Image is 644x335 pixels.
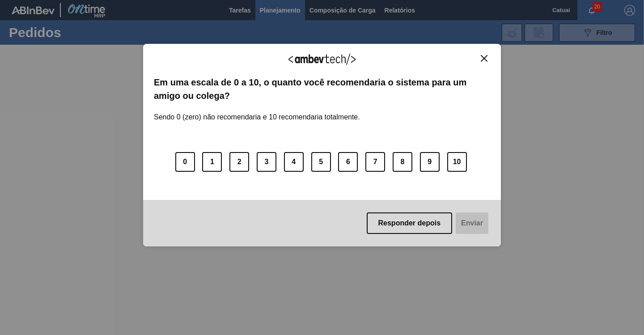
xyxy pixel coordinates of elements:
[288,54,356,65] img: Logo Ambevtech
[367,212,453,234] button: Responder depois
[338,152,358,172] button: 6
[154,102,360,121] label: Sendo 0 (zero) não recomendaria e 10 recomendaria totalmente.
[175,152,195,172] button: 0
[365,152,385,172] button: 7
[478,55,490,62] button: Close
[284,152,304,172] button: 4
[154,76,490,103] label: Em uma escala de 0 a 10, o quanto você recomendaria o sistema para um amigo ou colega?
[481,55,487,62] img: Close
[420,152,440,172] button: 9
[393,152,412,172] button: 8
[447,152,467,172] button: 10
[257,152,276,172] button: 3
[229,152,249,172] button: 2
[311,152,331,172] button: 5
[202,152,222,172] button: 1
